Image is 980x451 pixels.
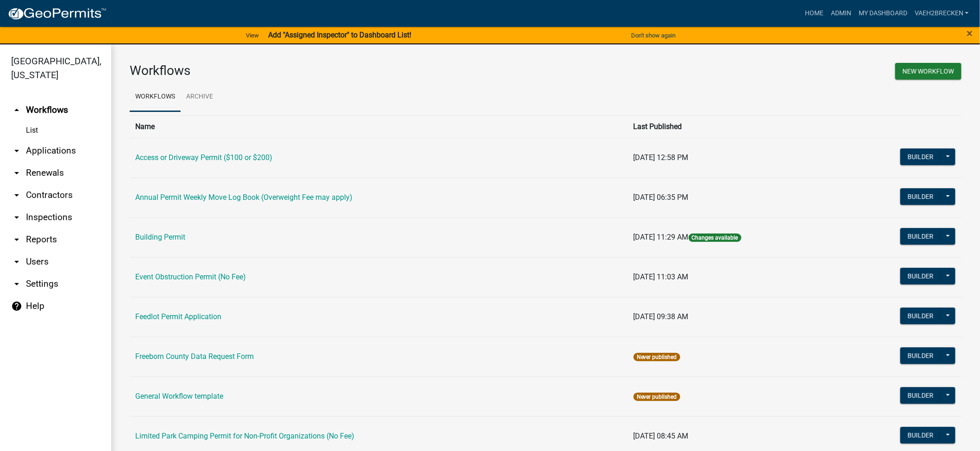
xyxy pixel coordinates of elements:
span: [DATE] 08:45 AM [634,432,689,440]
a: Archive [181,82,219,112]
button: Builder [900,308,941,324]
i: arrow_drop_down [11,278,22,290]
i: arrow_drop_up [11,105,22,116]
span: [DATE] 12:58 PM [634,153,689,162]
a: View [242,28,263,43]
a: Annual Permit Weekly Move Log Book (Overweight Fee may apply) [135,193,352,202]
a: My Dashboard [855,5,911,22]
button: Builder [900,387,941,404]
span: Changes available [689,234,741,242]
button: Close [967,28,973,39]
a: vaeh2Brecken [911,5,973,22]
a: Event Obstruction Permit (No Fee) [135,272,246,281]
button: Don't show again [628,28,679,43]
a: Feedlot Permit Application [135,312,221,321]
button: Builder [900,148,941,165]
span: [DATE] 09:38 AM [634,312,689,321]
i: arrow_drop_down [11,167,22,179]
i: arrow_drop_down [11,256,22,267]
button: Builder [900,188,941,205]
span: × [967,27,973,40]
button: Builder [900,347,941,364]
i: arrow_drop_down [11,212,22,223]
button: New Workflow [895,63,961,80]
i: help [11,301,22,312]
span: [DATE] 11:03 AM [634,272,689,281]
a: Limited Park Camping Permit for Non-Profit Organizations (No Fee) [135,432,354,440]
h3: Workflows [130,63,539,79]
a: Home [801,5,827,22]
th: Last Published [628,115,842,138]
button: Builder [900,427,941,444]
button: Builder [900,228,941,245]
strong: Add "Assigned Inspector" to Dashboard List! [268,31,411,39]
i: arrow_drop_down [11,145,22,156]
th: Name [130,115,628,138]
a: Access or Driveway Permit ($100 or $200) [135,153,272,162]
i: arrow_drop_down [11,190,22,201]
span: [DATE] 11:29 AM [634,233,689,241]
button: Builder [900,268,941,284]
span: [DATE] 06:35 PM [634,193,689,202]
a: Workflows [130,82,181,112]
i: arrow_drop_down [11,234,22,245]
a: Building Permit [135,233,185,241]
a: General Workflow template [135,392,223,401]
a: Freeborn County Data Request Form [135,352,254,361]
span: Never published [634,353,680,361]
a: Admin [827,5,855,22]
span: Never published [634,393,680,401]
